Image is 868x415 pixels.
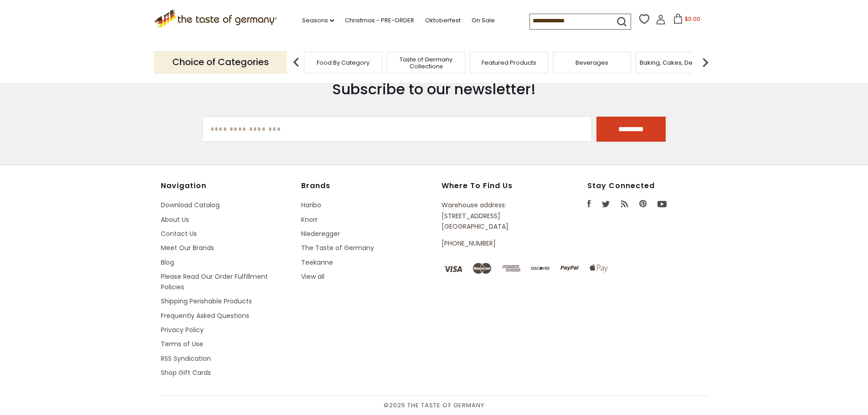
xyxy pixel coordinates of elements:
p: Choice of Categories [154,51,287,73]
a: Contact Us [161,229,197,238]
a: Download Catalog [161,200,220,210]
span: © 2025 The Taste of Germany [161,400,708,410]
a: Food By Category [317,59,370,66]
a: Knorr [301,215,318,224]
button: $0.00 [668,14,706,27]
a: Beverages [575,59,608,66]
a: Privacy Policy [161,325,204,334]
p: [PHONE_NUMBER] [442,238,545,249]
a: Taste of Germany Collections [390,56,462,70]
a: Terms of Use [161,339,203,348]
a: Blog [161,258,174,267]
a: Please Read Our Order Fulfillment Policies [161,272,268,292]
a: Frequently Asked Questions [161,311,249,320]
a: View all [301,272,324,281]
a: Shipping Perishable Products [161,297,252,306]
a: The Taste of Germany [301,243,374,252]
a: On Sale [472,15,495,26]
a: Baking, Cakes, Desserts [640,59,710,66]
h3: Subscribe to our newsletter! [202,80,666,98]
a: Haribo [301,200,321,210]
a: Oktoberfest [425,15,461,26]
a: About Us [161,215,189,224]
a: Shop Gift Cards [161,368,211,377]
a: Featured Products [482,59,536,66]
span: $0.00 [685,15,700,23]
a: Niederegger [301,229,340,238]
h4: Where to find us [442,181,545,190]
p: Warehouse address: [STREET_ADDRESS] [GEOGRAPHIC_DATA] [442,200,545,232]
a: Christmas - PRE-ORDER [345,15,414,26]
a: RSS Syndication [161,354,211,363]
img: next arrow [696,53,714,72]
a: Meet Our Brands [161,243,214,252]
a: Teekanne [301,258,333,267]
h4: Brands [301,181,432,190]
img: previous arrow [287,53,305,72]
a: Seasons [302,15,334,26]
h4: Navigation [161,181,292,190]
h4: Stay Connected [587,181,708,190]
